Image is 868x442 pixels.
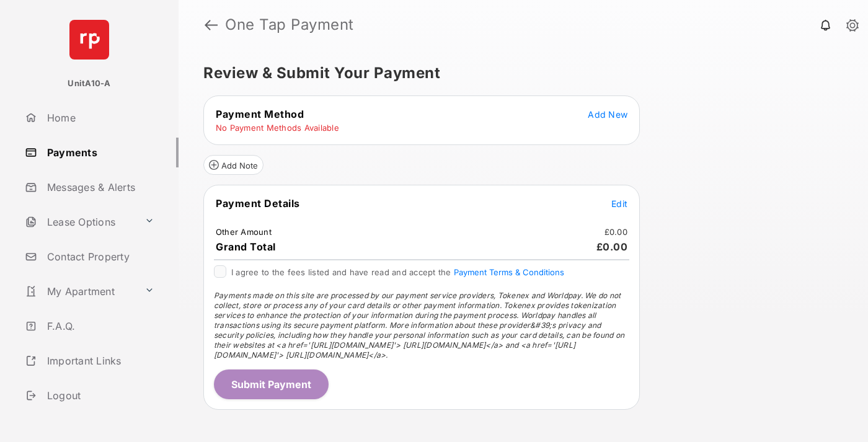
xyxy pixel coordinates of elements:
[611,198,627,209] span: Edit
[231,267,564,277] span: I agree to the fees listed and have read and accept the
[20,172,179,202] a: Messages & Alerts
[214,291,624,360] span: Payments made on this site are processed by our payment service providers, Tokenex and Worldpay. ...
[454,267,564,277] button: I agree to the fees listed and have read and accept the
[588,108,627,120] button: Add New
[203,66,833,81] h5: Review & Submit Your Payment
[215,226,272,237] td: Other Amount
[20,346,159,376] a: Important Links
[20,138,179,167] a: Payments
[68,77,110,90] p: UnitA10-A
[611,197,627,210] button: Edit
[20,276,139,306] a: My Apartment
[69,20,109,60] img: svg+xml;base64,PHN2ZyB4bWxucz0iaHR0cDovL3d3dy53My5vcmcvMjAwMC9zdmciIHdpZHRoPSI2NCIgaGVpZ2h0PSI2NC...
[588,109,627,120] span: Add New
[225,17,354,32] strong: One Tap Payment
[20,103,179,133] a: Home
[596,241,628,253] span: £0.00
[20,207,139,237] a: Lease Options
[604,226,628,237] td: £0.00
[216,241,276,253] span: Grand Total
[20,242,179,272] a: Contact Property
[216,197,300,210] span: Payment Details
[203,155,263,175] button: Add Note
[216,108,304,120] span: Payment Method
[215,122,340,133] td: No Payment Methods Available
[214,369,329,399] button: Submit Payment
[20,381,179,410] a: Logout
[20,311,179,341] a: F.A.Q.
